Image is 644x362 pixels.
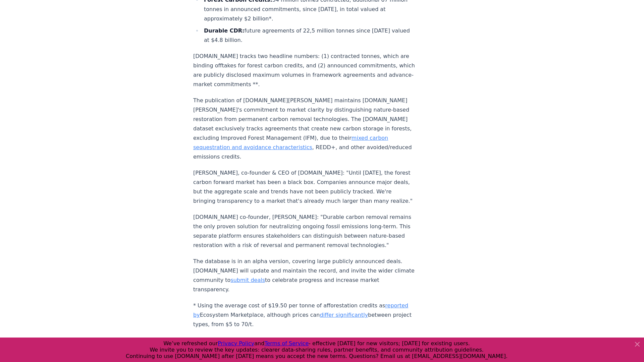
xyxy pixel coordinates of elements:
p: The publication of [DOMAIN_NAME][PERSON_NAME] maintains [DOMAIN_NAME][PERSON_NAME]'s commitment t... [193,96,415,162]
a: submit deals [230,277,265,283]
p: [DOMAIN_NAME] co-founder, [PERSON_NAME]: "Durable carbon removal remains the only proven solution... [193,213,415,250]
strong: Durable CDR: [204,27,244,34]
p: [DOMAIN_NAME] tracks two headline numbers: (1) contracted tonnes, which are binding offtakes for ... [193,52,415,89]
p: * Using the average cost of $19.50 per tonne of afforestation credits as Ecosystem Marketplace, a... [193,301,415,329]
p: [PERSON_NAME], co-founder & CEO of [DOMAIN_NAME]: "Until [DATE], the forest carbon forward market... [193,168,415,206]
p: The database is in an alpha version, covering large publicly announced deals. [DOMAIN_NAME] will ... [193,257,415,294]
a: differ significantly [320,312,368,318]
li: future agreements of 22,5 million tonnes since [DATE] valued at $4.8 billion. [202,26,415,45]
